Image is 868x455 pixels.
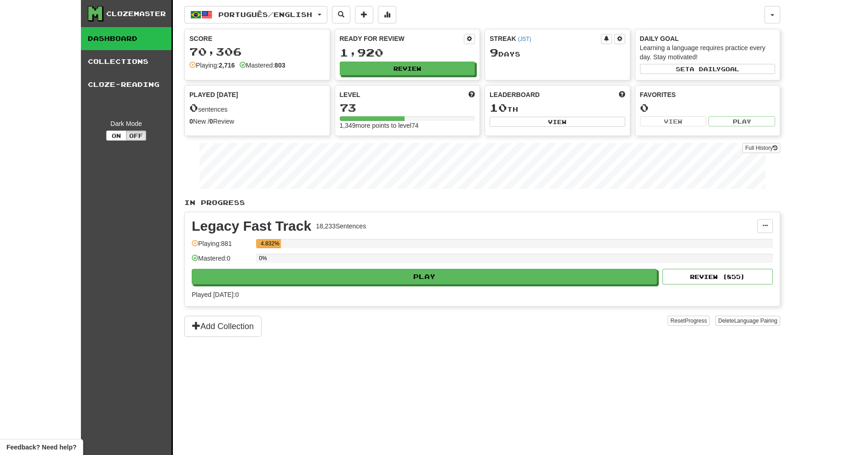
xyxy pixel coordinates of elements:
[189,61,235,70] div: Playing:
[332,6,350,23] button: Search sentences
[490,47,625,59] div: Day s
[518,36,531,42] a: (JST)
[259,239,281,248] div: 4.832%
[468,90,475,99] span: Score more points to level up
[490,101,507,114] span: 10
[81,73,171,96] a: Cloze-Reading
[189,46,325,57] div: 70,306
[210,118,213,125] strong: 0
[668,316,709,326] button: ResetProgress
[742,143,780,153] a: Full History
[189,117,325,126] div: New / Review
[378,6,396,23] button: More stats
[192,254,251,269] div: Mastered: 0
[126,131,146,141] button: Off
[184,198,780,207] p: In Progress
[690,66,721,72] span: a daily
[340,102,475,114] div: 73
[734,318,777,324] span: Language Pairing
[640,90,776,99] div: Favorites
[715,316,780,326] button: DeleteLanguage Pairing
[106,9,166,18] div: Clozemaster
[189,34,325,43] div: Score
[640,43,776,62] div: Learning a language requires practice every day. Stay motivated!
[218,11,312,18] span: Português / English
[240,61,286,70] div: Mastered:
[189,102,325,114] div: sentences
[340,90,360,99] span: Level
[640,102,776,114] div: 0
[81,27,171,50] a: Dashboard
[685,318,707,324] span: Progress
[88,119,165,128] div: Dark Mode
[340,121,475,130] div: 1,349 more points to level 74
[192,219,311,233] div: Legacy Fast Track
[662,269,773,284] button: Review (855)
[490,90,540,99] span: Leaderboard
[490,34,601,43] div: Streak
[184,316,262,337] button: Add Collection
[619,90,625,99] span: This week in points, UTC
[219,62,235,69] strong: 2,716
[189,90,238,99] span: Played [DATE]
[640,34,776,43] div: Daily Goal
[490,102,625,114] div: th
[189,101,198,114] span: 0
[6,443,76,452] span: Open feedback widget
[340,34,464,43] div: Ready for Review
[106,131,126,141] button: On
[708,116,775,126] button: Play
[184,6,327,23] button: Português/English
[640,64,776,74] button: Seta dailygoal
[192,239,251,254] div: Playing: 881
[490,46,498,59] span: 9
[81,50,171,73] a: Collections
[192,291,239,298] span: Played [DATE]: 0
[340,47,475,58] div: 1,920
[355,6,373,23] button: Add sentence to collection
[189,118,193,125] strong: 0
[274,62,285,69] strong: 803
[192,269,657,284] button: Play
[640,116,707,126] button: View
[490,117,625,127] button: View
[316,222,366,231] div: 18,233 Sentences
[340,62,475,75] button: Review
